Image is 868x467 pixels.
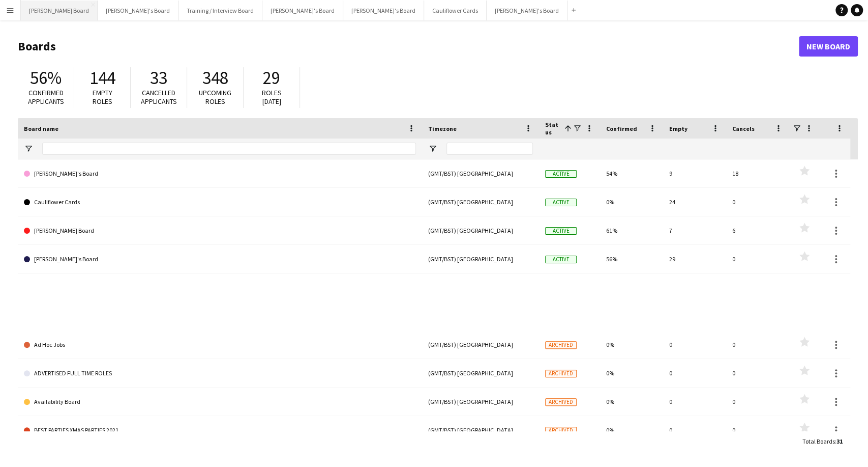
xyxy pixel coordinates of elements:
a: ADVERTISED FULL TIME ROLES [24,359,416,388]
span: Roles [DATE] [262,88,282,106]
span: Active [545,170,577,178]
button: [PERSON_NAME]'s Board [98,1,178,20]
div: 0% [600,359,663,387]
span: 56% [30,67,62,89]
input: Board name Filter Input [42,143,416,155]
input: Timezone Filter Input [446,143,533,155]
div: : [802,431,843,451]
span: Active [545,227,577,235]
button: [PERSON_NAME]'s Board [343,1,424,20]
button: [PERSON_NAME]'s Board [262,1,343,20]
div: 0 [726,188,789,216]
a: Ad Hoc Jobs [24,331,416,359]
button: Training / Interview Board [178,1,262,20]
div: 0 [726,245,789,273]
span: Empty roles [93,88,112,106]
div: 56% [600,245,663,273]
div: 0% [600,188,663,216]
div: 0% [600,388,663,416]
span: 31 [836,437,843,445]
button: Cauliflower Cards [424,1,487,20]
a: [PERSON_NAME] Board [24,216,416,245]
div: 24 [663,188,726,216]
span: 144 [89,67,115,89]
div: (GMT/BST) [GEOGRAPHIC_DATA] [422,245,539,273]
div: (GMT/BST) [GEOGRAPHIC_DATA] [422,416,539,444]
span: Confirmed applicants [28,88,64,106]
span: 29 [263,67,280,89]
span: Active [545,256,577,263]
div: 0 [663,388,726,416]
span: 33 [150,67,167,89]
span: Confirmed [606,125,637,132]
div: 0 [726,331,789,359]
div: 18 [726,159,789,187]
h1: Boards [18,39,799,54]
div: 0% [600,331,663,359]
div: 0% [600,416,663,444]
div: 0 [663,416,726,444]
a: Availability Board [24,388,416,416]
a: [PERSON_NAME]'s Board [24,159,416,188]
span: Timezone [428,125,457,132]
div: 29 [663,245,726,273]
div: 0 [663,331,726,359]
span: Archived [545,341,577,349]
div: 0 [663,359,726,387]
button: Open Filter Menu [428,144,437,153]
a: New Board [799,36,858,57]
span: Cancelled applicants [141,88,177,106]
span: Status [545,121,560,136]
div: (GMT/BST) [GEOGRAPHIC_DATA] [422,188,539,216]
div: 0 [726,388,789,416]
div: 54% [600,159,663,187]
span: Board name [24,125,58,132]
div: (GMT/BST) [GEOGRAPHIC_DATA] [422,216,539,244]
span: Empty [669,125,687,132]
div: 9 [663,159,726,187]
span: 348 [202,67,228,89]
div: (GMT/BST) [GEOGRAPHIC_DATA] [422,331,539,359]
a: [PERSON_NAME]'s Board [24,245,416,273]
div: (GMT/BST) [GEOGRAPHIC_DATA] [422,359,539,387]
div: 0 [726,359,789,387]
span: Archived [545,370,577,377]
span: Cancels [732,125,755,132]
a: Cauliflower Cards [24,188,416,216]
span: Archived [545,398,577,406]
div: (GMT/BST) [GEOGRAPHIC_DATA] [422,388,539,416]
a: BEST PARTIES XMAS PARTIES 2021 [24,416,416,445]
div: (GMT/BST) [GEOGRAPHIC_DATA] [422,159,539,187]
div: 7 [663,216,726,244]
button: Open Filter Menu [24,144,33,153]
span: Archived [545,427,577,434]
span: Total Boards [802,437,835,445]
button: [PERSON_NAME] Board [21,1,98,20]
div: 61% [600,216,663,244]
span: Upcoming roles [199,88,231,106]
button: [PERSON_NAME]'s Board [487,1,567,20]
span: Active [545,199,577,206]
div: 6 [726,216,789,244]
div: 0 [726,416,789,444]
